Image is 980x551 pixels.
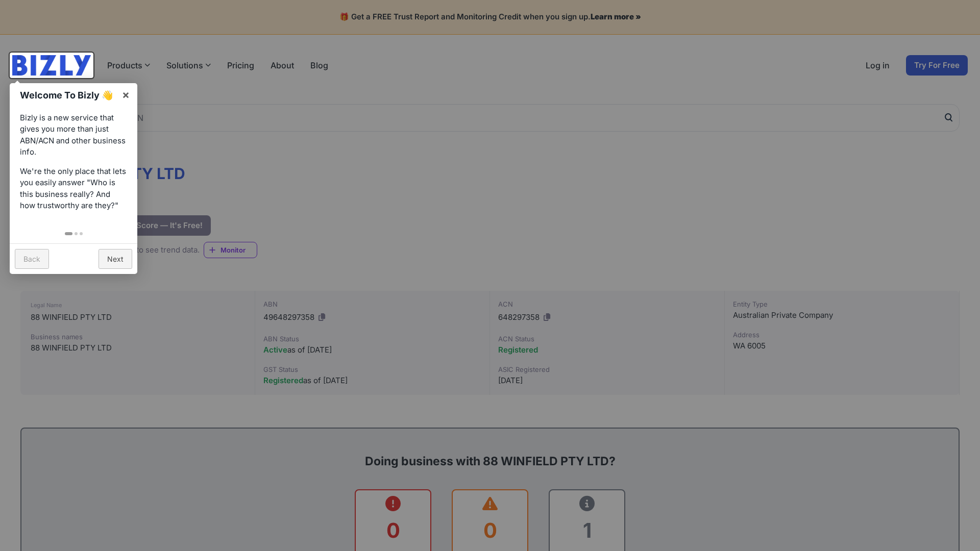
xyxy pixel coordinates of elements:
[15,249,49,269] a: Back
[20,166,127,212] p: We're the only place that lets you easily answer "Who is this business really? And how trustworth...
[114,83,137,106] a: ×
[20,88,116,102] h1: Welcome To Bizly 👋
[20,112,127,158] p: Bizly is a new service that gives you more than just ABN/ACN and other business info.
[99,249,132,269] a: Next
